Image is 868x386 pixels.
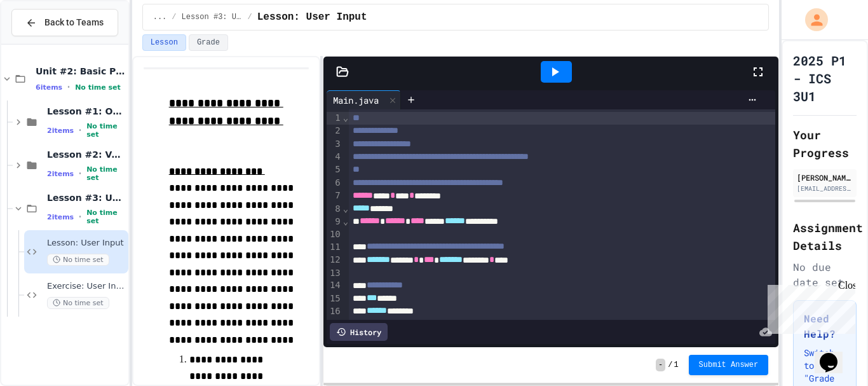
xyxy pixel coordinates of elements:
[47,106,126,117] span: Lesson #1: Output/Output Formatting
[793,259,857,290] div: No due date set
[327,318,342,331] div: 17
[674,360,678,370] span: 1
[47,127,74,135] span: 2 items
[793,126,857,162] h2: Your Progress
[47,192,126,203] span: Lesson #3: User Input
[36,83,62,92] span: 6 items
[330,323,388,341] div: History
[327,241,342,254] div: 11
[327,90,401,109] div: Main.java
[327,190,342,202] div: 7
[67,82,70,92] span: •
[142,34,186,51] button: Lesson
[75,83,121,92] span: No time set
[47,254,109,266] span: No time set
[86,165,126,182] span: No time set
[327,163,342,176] div: 5
[44,16,104,29] span: Back to Teams
[86,209,126,225] span: No time set
[699,360,759,370] span: Submit Answer
[47,238,126,249] span: Lesson: User Input
[327,293,342,305] div: 15
[797,184,853,193] div: [EMAIL_ADDRESS][DOMAIN_NAME]
[815,335,855,373] iframe: chat widget
[47,170,74,178] span: 2 items
[342,203,349,214] span: Fold line
[47,213,74,221] span: 2 items
[656,359,665,371] span: -
[327,228,342,241] div: 10
[327,112,342,125] div: 1
[327,93,385,107] div: Main.java
[327,305,342,318] div: 16
[792,5,831,34] div: My Account
[11,9,118,36] button: Back to Teams
[797,172,853,183] div: [PERSON_NAME]
[327,267,342,280] div: 13
[342,216,349,226] span: Fold line
[182,12,243,22] span: Lesson #3: User Input
[327,279,342,292] div: 14
[257,10,367,25] span: Lesson: User Input
[793,52,857,105] h1: 2025 P1 - ICS 3U1
[47,149,126,160] span: Lesson #2: Variables & Data Types
[47,281,126,292] span: Exercise: User Input
[5,5,88,81] div: Chat with us now!Close
[327,216,342,228] div: 9
[327,138,342,151] div: 3
[327,177,342,190] div: 6
[763,280,855,334] iframe: chat widget
[47,297,109,309] span: No time set
[793,219,857,254] h2: Assignment Details
[79,169,81,179] span: •
[327,203,342,216] div: 8
[248,12,252,22] span: /
[86,122,126,139] span: No time set
[342,113,349,123] span: Fold line
[79,125,81,135] span: •
[79,212,81,222] span: •
[172,12,176,22] span: /
[327,254,342,266] div: 12
[668,360,672,370] span: /
[189,34,228,51] button: Grade
[327,125,342,137] div: 2
[36,65,126,77] span: Unit #2: Basic Programming Concepts
[327,151,342,163] div: 4
[153,12,167,22] span: ...
[689,355,769,375] button: Submit Answer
